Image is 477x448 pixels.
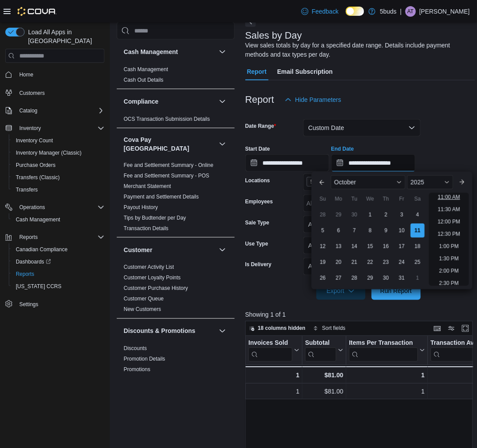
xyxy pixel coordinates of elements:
div: day-15 [363,239,377,253]
span: Cash Management [12,214,104,225]
span: [US_STATE] CCRS [16,283,61,290]
span: 2025 [411,179,424,186]
div: We [363,192,377,206]
span: Transfers (Classic) [12,172,104,183]
label: Is Delivery [245,261,272,268]
div: day-11 [411,224,425,238]
p: | [400,6,402,17]
div: 1 [248,387,299,397]
span: Catalog [16,105,104,116]
button: Invoices Sold [248,340,299,362]
button: Inventory Manager (Classic) [9,147,108,159]
span: Load All Apps in [GEOGRAPHIC_DATA] [25,28,104,45]
div: day-10 [395,224,409,238]
span: Feedback [312,7,339,16]
span: Discounts [124,345,147,352]
span: Sort fields [322,325,345,332]
div: Invoices Sold [248,340,292,348]
span: Inventory [16,123,104,134]
label: Start Date [245,145,270,152]
h3: Customer [124,246,152,254]
span: Transaction Details [124,225,169,232]
button: Enter fullscreen [460,323,471,334]
span: Canadian Compliance [12,244,104,255]
ul: Time [429,193,469,286]
button: Cash Management [124,47,215,56]
button: Catalog [16,105,41,116]
div: day-16 [379,239,393,253]
button: Hide Parameters [281,91,345,108]
li: 12:30 PM [434,229,464,239]
a: Customer Loyalty Points [124,275,181,281]
span: Reports [16,232,104,242]
span: Customer Purchase History [124,285,188,292]
button: All [303,258,421,275]
span: Operations [16,202,104,213]
button: Home [2,68,108,81]
button: All [303,237,421,254]
div: 1 [349,370,425,381]
div: day-4 [411,208,425,222]
a: New Customers [124,307,161,313]
a: Customers [16,88,48,98]
li: 11:00 AM [434,192,464,202]
span: Catalog [19,107,37,114]
a: Fee and Settlement Summary - POS [124,173,209,179]
button: Inventory [2,122,108,134]
div: Sa [411,192,425,206]
span: New Customers [124,306,161,313]
a: Dashboards [9,256,108,268]
label: Use Type [245,240,268,247]
a: Purchase Orders [12,160,59,170]
p: 5buds [380,6,397,17]
button: Transfers (Classic) [9,171,108,184]
span: OCS Transaction Submission Details [124,116,210,123]
span: Report [247,63,267,80]
input: Press the down key to open a popover containing a calendar. [245,154,330,172]
h3: Discounts & Promotions [124,327,195,336]
button: Previous Month [315,175,329,189]
a: Promotions [124,367,151,373]
span: Run Report [380,287,412,296]
button: Cash Management [217,47,228,57]
a: Reports [12,269,38,279]
div: Cova Pay [GEOGRAPHIC_DATA] [117,160,235,237]
div: Items Per Transaction [349,340,418,362]
h3: Cova Pay [GEOGRAPHIC_DATA] [124,135,215,153]
div: 1 [248,370,299,381]
button: Cash Management [9,213,108,226]
a: Customer Queue [124,296,164,302]
span: Merchant Statement [124,183,171,190]
span: Transfers [12,184,104,195]
button: [US_STATE] CCRS [9,280,108,293]
input: Press the down key to enter a popover containing a calendar. Press the escape key to close the po... [331,154,416,172]
div: Su [316,192,330,206]
button: Operations [2,201,108,213]
button: Display options [446,323,457,334]
h3: Compliance [124,97,158,106]
button: Customer [217,245,228,255]
div: Tu [348,192,362,206]
span: Customer Loyalty Points [124,275,181,282]
span: Transfers (Classic) [16,174,60,181]
a: Transfers (Classic) [12,172,63,183]
li: 1:00 PM [436,241,463,252]
span: Washington CCRS [12,281,104,292]
label: Locations [245,177,270,184]
div: day-25 [411,255,425,269]
h3: Sales by Day [245,30,302,41]
button: Transfers [9,184,108,196]
span: 5Buds – [GEOGRAPHIC_DATA] [311,177,379,186]
span: Canadian Compliance [16,246,68,253]
div: day-30 [348,208,362,222]
a: Settings [16,299,42,310]
span: Inventory Count [12,135,104,146]
span: Dark Mode [346,16,346,16]
div: Compliance [117,114,235,128]
button: Inventory [16,123,44,134]
button: Next month [455,175,469,189]
span: Operations [19,204,45,211]
nav: Complex example [5,65,104,333]
span: Customers [16,87,104,98]
div: day-29 [332,208,346,222]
